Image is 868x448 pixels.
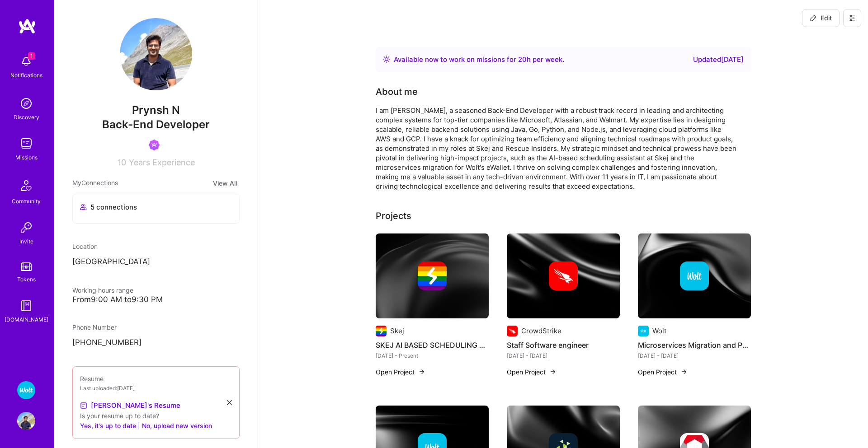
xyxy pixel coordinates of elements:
[507,326,518,336] img: Company logo
[149,140,160,150] img: Been on Mission
[142,420,212,431] button: No, upload new version
[638,233,751,318] img: cover
[17,219,35,237] img: Invite
[507,351,620,360] div: [DATE] - [DATE]
[21,262,32,271] img: tokens
[72,323,117,331] span: Phone Number
[15,153,38,162] div: Missions
[418,261,447,290] img: Company logo
[17,412,35,430] img: User Avatar
[17,135,35,153] img: teamwork
[80,204,87,210] i: icon Collaborator
[638,351,751,360] div: [DATE] - [DATE]
[638,326,649,336] img: Company logo
[376,233,489,318] img: cover
[15,381,38,399] a: Wolt - Fintech: Payments Expansion Team
[80,383,232,393] div: Last uploaded: [DATE]
[518,55,527,64] span: 20
[80,375,104,383] span: Resume
[652,326,666,336] div: Wolt
[802,9,840,27] button: Edit
[210,178,240,188] button: View All
[394,54,564,65] div: Available now to work on missions for h per week .
[18,18,36,34] img: logo
[376,339,489,351] h4: SKEJ AI BASED SCHEDULING ASSISTANT
[17,297,35,315] img: guide book
[120,18,192,90] img: User Avatar
[72,178,118,188] span: My Connections
[72,103,240,117] span: Prynsh N
[138,421,140,430] span: |
[15,412,38,430] a: User Avatar
[118,158,126,167] span: 10
[14,112,39,122] div: Discovery
[680,368,688,375] img: arrow-right
[10,70,42,80] div: Notifications
[28,52,35,60] span: 1
[17,52,35,70] img: bell
[376,85,418,98] div: About me
[72,242,240,251] div: Location
[214,201,225,212] img: avatar
[507,233,620,318] img: cover
[72,257,240,267] p: [GEOGRAPHIC_DATA]
[376,326,387,336] img: Company logo
[17,381,35,399] img: Wolt - Fintech: Payments Expansion Team
[376,106,737,191] div: I am [PERSON_NAME], a seasoned Back-End Developer with a robust track record in leading and archi...
[810,14,832,23] span: Edit
[549,368,557,375] img: arrow-right
[390,326,404,336] div: Skej
[80,402,87,409] img: Resume
[199,201,210,212] img: avatar
[17,94,35,112] img: discovery
[680,261,709,290] img: Company logo
[227,400,232,405] i: icon Close
[72,295,240,304] div: From 9:00 AM to 9:30 PM
[221,201,232,212] img: avatar
[12,196,41,206] div: Community
[17,275,36,284] div: Tokens
[5,315,48,324] div: [DOMAIN_NAME]
[80,411,232,420] div: Is your resume up to date?
[638,367,688,377] button: Open Project
[507,339,620,351] h4: Staff Software engineer
[207,201,217,212] img: avatar
[376,209,411,223] div: Projects
[507,367,557,377] button: Open Project
[129,158,195,167] span: Years Experience
[90,202,137,212] span: 5 connections
[638,339,751,351] h4: Microservices Migration and Payment Solutions
[19,237,33,246] div: Invite
[693,54,744,65] div: Updated [DATE]
[102,118,210,131] span: Back-End Developer
[15,175,37,196] img: Community
[549,261,578,290] img: Company logo
[72,286,133,294] span: Working hours range
[376,367,425,377] button: Open Project
[80,400,180,411] a: [PERSON_NAME]'s Resume
[80,420,136,431] button: Yes, it's up to date
[72,337,240,348] p: [PHONE_NUMBER]
[376,351,489,360] div: [DATE] - Present
[383,56,390,63] img: Availability
[521,326,561,336] div: CrowdStrike
[418,368,425,375] img: arrow-right
[72,194,240,224] button: 5 connectionsavataravataravataravatar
